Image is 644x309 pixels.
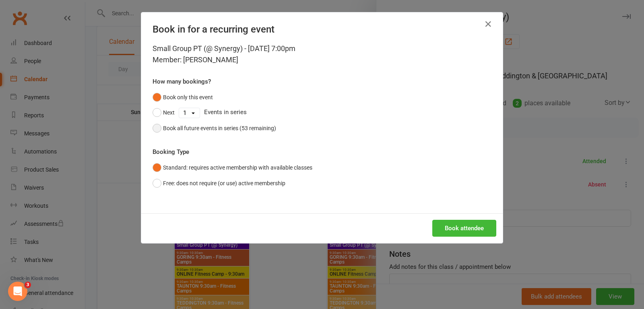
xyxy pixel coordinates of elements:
[163,124,276,133] div: Book all future events in series (53 remaining)
[153,160,312,175] button: Standard: requires active membership with available classes
[8,282,27,301] iframe: Intercom live chat
[153,105,491,120] div: Events in series
[153,121,276,136] button: Book all future events in series (53 remaining)
[153,147,189,157] label: Booking Type
[153,43,491,65] div: Small Group PT (@ Synergy) - [DATE] 7:00pm Member: [PERSON_NAME]
[432,220,496,237] button: Book attendee
[153,176,285,191] button: Free: does not require (or use) active membership
[25,282,31,288] span: 3
[153,77,211,86] label: How many bookings?
[482,18,495,31] button: Close
[153,24,491,35] h4: Book in for a recurring event
[153,105,175,120] button: Next
[153,90,213,105] button: Book only this event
